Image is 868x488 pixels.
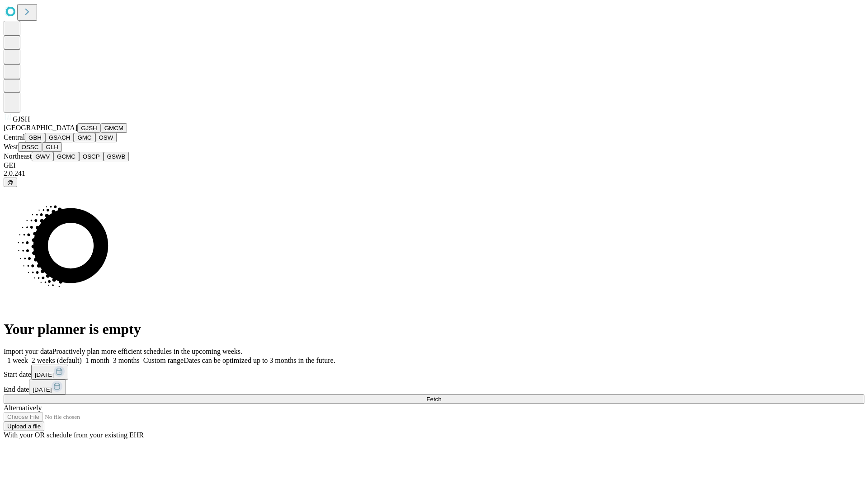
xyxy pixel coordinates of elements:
[85,357,109,364] span: 1 month
[101,123,127,133] button: GMCM
[4,347,52,355] span: Import your data
[33,386,52,393] span: [DATE]
[426,396,441,403] span: Fetch
[42,142,61,152] button: GLH
[4,431,144,439] span: With your OR schedule from your existing EHR
[113,357,140,364] span: 3 months
[4,143,18,150] span: West
[4,422,44,431] button: Upload a file
[31,365,68,380] button: [DATE]
[4,394,864,404] button: Fetch
[184,357,335,364] span: Dates can be optimized up to 3 months in the future.
[35,371,54,378] span: [DATE]
[29,380,66,394] button: [DATE]
[74,133,95,142] button: GMC
[32,152,53,161] button: GWV
[4,365,864,380] div: Start date
[79,152,104,161] button: OSCP
[4,380,864,394] div: End date
[4,178,17,187] button: @
[53,152,79,161] button: GCMC
[32,357,82,364] span: 2 weeks (default)
[77,123,101,133] button: GJSH
[143,357,184,364] span: Custom range
[13,115,30,123] span: GJSH
[4,321,864,338] h1: Your planner is empty
[7,357,28,364] span: 1 week
[95,133,117,142] button: OSW
[4,124,77,131] span: [GEOGRAPHIC_DATA]
[7,179,14,186] span: @
[4,133,25,141] span: Central
[52,347,242,355] span: Proactively plan more efficient schedules in the upcoming weeks.
[18,142,42,152] button: OSSC
[25,133,45,142] button: GBH
[45,133,74,142] button: GSACH
[4,404,42,412] span: Alternatively
[104,152,129,161] button: GSWB
[4,152,32,160] span: Northeast
[4,161,864,169] div: GEI
[4,169,864,178] div: 2.0.241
